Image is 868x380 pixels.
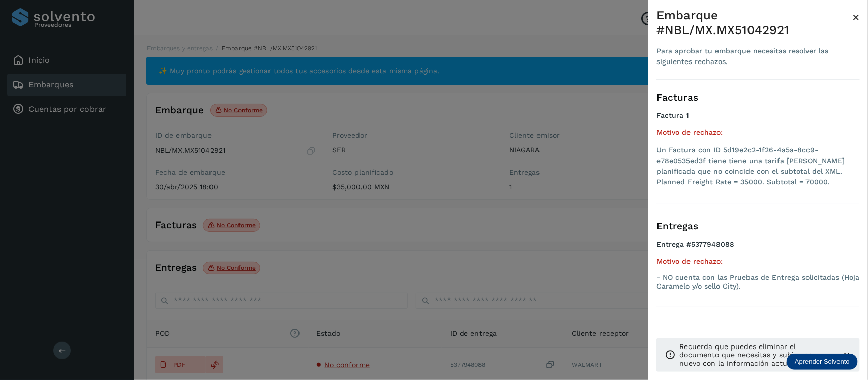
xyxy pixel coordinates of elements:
[656,257,860,266] h5: Motivo de rechazo:
[656,92,860,104] h3: Facturas
[656,145,860,187] li: Un Factura con ID 5d19e2c2-1f26-4a5a-8cc9-e78e0535ed3f tiene tiene una tarifa [PERSON_NAME] plani...
[656,220,860,232] h3: Entregas
[656,273,860,291] p: - NO cuenta con las Pruebas de Entrega solicitadas (Hoja Caramelo y/o sello City).
[795,358,850,366] p: Aprender Solvento
[656,46,852,67] div: Para aprobar tu embarque necesitas resolver las siguientes rechazos.
[656,111,860,120] h4: Factura 1
[656,128,860,137] h5: Motivo de rechazo:
[852,8,860,26] button: Close
[787,354,858,370] div: Aprender Solvento
[656,240,860,257] h4: Entrega #5377948088
[679,342,833,368] p: Recuerda que puedes eliminar el documento que necesitas y subir uno nuevo con la información actu...
[852,10,860,24] span: ×
[656,8,852,38] div: Embarque #NBL/MX.MX51042921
